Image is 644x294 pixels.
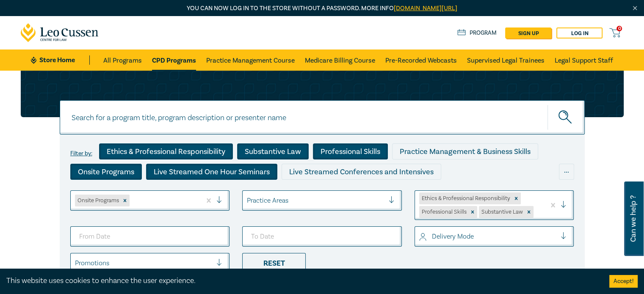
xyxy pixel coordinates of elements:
span: 0 [616,26,622,31]
input: Search for a program title, program description or presenter name [60,100,585,135]
input: select [247,196,249,205]
a: Medicare Billing Course [305,49,375,71]
div: Ethics & Professional Responsibility [99,143,233,159]
span: Can we help ? [629,187,637,251]
a: Legal Support Staff [555,49,613,71]
input: select [75,258,77,268]
div: ... [559,164,574,180]
div: 10 CPD Point Packages [310,184,403,200]
div: Remove Professional Skills [468,206,477,218]
input: To Date [242,226,402,247]
div: Onsite Programs [70,164,142,180]
input: From Date [70,226,230,247]
div: Remove Substantive Law [524,206,533,218]
div: Ethics & Professional Responsibility [419,192,511,204]
div: Substantive Law [237,143,309,159]
div: Professional Skills [419,206,468,218]
a: Log in [556,27,603,38]
a: Supervised Legal Trainees [467,49,544,71]
button: Accept cookies [609,275,638,288]
div: Substantive Law [479,206,524,218]
a: [DOMAIN_NAME][URL] [394,4,457,12]
div: Live Streamed Practical Workshops [70,184,205,200]
label: Filter by: [70,150,92,157]
div: This website uses cookies to enhance the user experience. [6,275,597,286]
input: select [535,207,537,217]
a: Practice Management Course [206,49,295,71]
div: Onsite Programs [75,195,120,206]
div: Live Streamed Conferences and Intensives [282,164,441,180]
a: Store Home [31,55,90,65]
div: Professional Skills [313,143,388,159]
div: Live Streamed One Hour Seminars [146,164,277,180]
div: National Programs [407,184,485,200]
input: select [131,196,133,205]
div: Practice Management & Business Skills [392,143,538,159]
div: Pre-Recorded Webcasts [209,184,306,200]
a: Pre-Recorded Webcasts [385,49,457,71]
input: select [419,232,421,241]
a: All Programs [103,49,142,71]
div: Remove Onsite Programs [120,195,130,206]
a: Program [457,28,497,38]
a: sign up [505,27,551,38]
div: Remove Ethics & Professional Responsibility [511,192,521,204]
a: CPD Programs [152,49,196,71]
div: Reset [242,253,306,273]
p: You can now log in to the store without a password. More info [21,4,624,13]
img: Close [631,5,638,12]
